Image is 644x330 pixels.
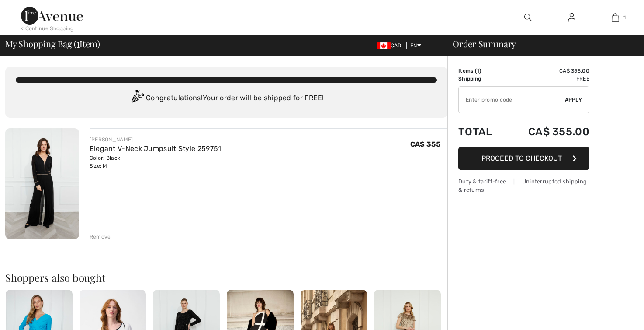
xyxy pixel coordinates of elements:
div: Duty & tariff-free | Uninterrupted shipping & returns [458,177,589,194]
span: CA$ 355 [410,140,440,148]
td: Items ( ) [458,67,505,75]
td: Free [505,75,589,83]
div: < Continue Shopping [21,25,74,32]
input: Promo code [459,87,565,113]
td: CA$ 355.00 [505,67,589,75]
a: 1 [594,12,637,23]
span: Apply [565,96,582,104]
span: Proceed to Checkout [481,154,562,162]
img: My Info [568,12,575,23]
td: Shipping [458,75,505,83]
span: EN [410,42,421,49]
td: Total [458,117,505,147]
img: search the website [524,12,532,23]
a: Elegant V-Neck Jumpsuit Style 259751 [90,144,222,153]
td: CA$ 355.00 [505,117,589,147]
img: Elegant V-Neck Jumpsuit Style 259751 [5,128,79,239]
img: Congratulation2.svg [128,90,146,107]
span: 1 [76,37,80,49]
span: 1 [477,68,479,74]
img: My Bag [612,12,619,23]
div: Remove [90,233,111,241]
span: My Shopping Bag ( Item) [5,39,100,48]
span: 1 [623,14,626,21]
div: Color: Black Size: M [90,154,222,170]
div: Order Summary [442,39,639,48]
img: Canadian Dollar [377,42,391,49]
img: 1ère Avenue [21,7,83,25]
button: Proceed to Checkout [458,147,589,170]
span: CAD [377,42,405,49]
h2: Shoppers also bought [5,272,447,283]
a: Sign In [561,12,582,23]
div: Congratulations! Your order will be shipped for FREE! [16,90,437,107]
div: [PERSON_NAME] [90,136,222,144]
